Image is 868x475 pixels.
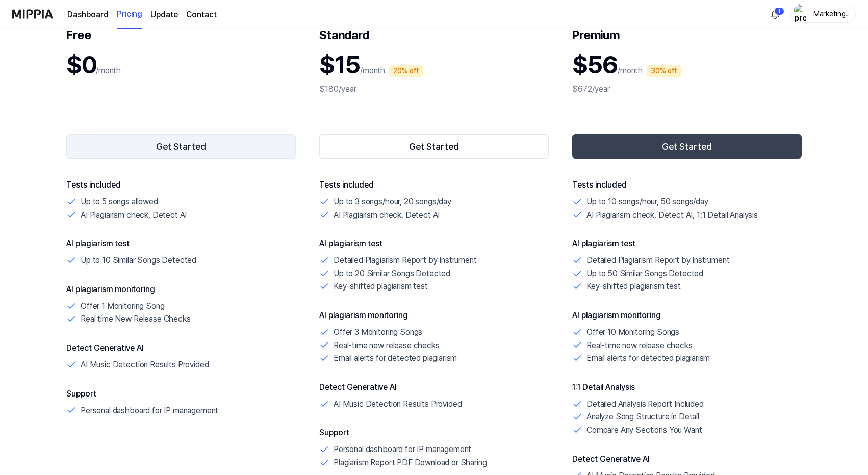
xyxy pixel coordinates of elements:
a: Pricing [117,1,142,29]
p: Real time New Release Checks [81,312,191,326]
p: Offer 10 Monitoring Songs [586,326,679,339]
p: Up to 3 songs/hour, 20 songs/day [334,195,451,208]
p: Up to 50 Similar Songs Detected [586,267,703,280]
p: Detect Generative AI [572,453,802,465]
p: Offer 1 Monitoring Song [81,300,164,313]
p: 1:1 Detail Analysis [572,381,802,393]
a: Update [150,9,178,21]
p: /month [618,65,643,77]
p: Up to 20 Similar Songs Detected [334,267,450,280]
p: Up to 10 songs/hour, 50 songs/day [586,195,708,208]
h1: $56 [572,46,618,83]
p: Offer 3 Monitoring Songs [334,326,422,339]
p: Key-shifted plagiarism test [586,280,681,293]
p: Compare Any Sections You Want [586,424,702,437]
p: Real-time new release checks [586,339,693,352]
button: Get Started [319,134,549,159]
p: Detailed Plagiarism Report by Instrument [334,254,477,267]
p: AI plagiarism monitoring [319,309,549,322]
p: Personal dashboard for IP management [334,443,471,456]
img: profile [794,4,806,24]
a: Dashboard [67,9,109,21]
h1: $15 [319,46,360,83]
p: Detailed Plagiarism Report by Instrument [586,254,730,267]
p: Detect Generative AI [319,381,549,393]
div: 30% off [647,65,681,77]
p: Tests included [66,179,296,191]
a: Get Started [572,132,802,161]
p: AI plagiarism monitoring [66,283,296,296]
p: Support [66,388,296,400]
p: /month [360,65,385,77]
div: $672/year [572,83,802,95]
p: Up to 10 Similar Songs Detected [81,254,196,267]
p: Detailed Analysis Report Included [586,398,704,411]
p: AI plagiarism monitoring [572,309,802,322]
p: Key-shifted plagiarism test [334,280,428,293]
a: Contact [186,9,217,21]
div: 1 [774,7,784,15]
p: /month [96,65,121,77]
a: Get Started [66,132,296,161]
p: Personal dashboard for IP management [81,404,218,417]
p: Email alerts for detected plagiarism [334,352,457,365]
div: $180/year [319,83,549,95]
p: Email alerts for detected plagiarism [586,352,710,365]
a: Get Started [319,132,549,161]
p: AI Music Detection Results Provided [81,358,209,372]
p: Up to 5 songs allowed [81,195,158,208]
button: Get Started [66,134,296,159]
p: AI Music Detection Results Provided [334,398,462,411]
button: Get Started [572,134,802,159]
p: AI plagiarism test [319,237,549,250]
div: Free [66,26,296,42]
p: Tests included [572,179,802,191]
p: Analyze Song Structure in Detail [586,410,699,424]
h1: $0 [66,46,96,83]
p: AI plagiarism test [572,237,802,250]
p: AI Plagiarism check, Detect AI [334,208,440,222]
img: 알림 [769,8,781,20]
p: Real-time new release checks [334,339,440,352]
p: Plagiarism Report PDF Download or Sharing [334,456,487,469]
p: AI Plagiarism check, Detect AI, 1:1 Detail Analysis [586,208,758,222]
p: Tests included [319,179,549,191]
div: Standard [319,26,549,42]
div: Marketing Manager [809,8,849,19]
p: Support [319,427,549,439]
div: 20% off [389,65,423,77]
p: AI Plagiarism check, Detect AI [81,208,187,222]
p: Detect Generative AI [66,342,296,354]
p: AI plagiarism test [66,237,296,250]
button: 알림1 [767,6,783,22]
div: Premium [572,26,802,42]
button: profileMarketing Manager [790,6,856,23]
